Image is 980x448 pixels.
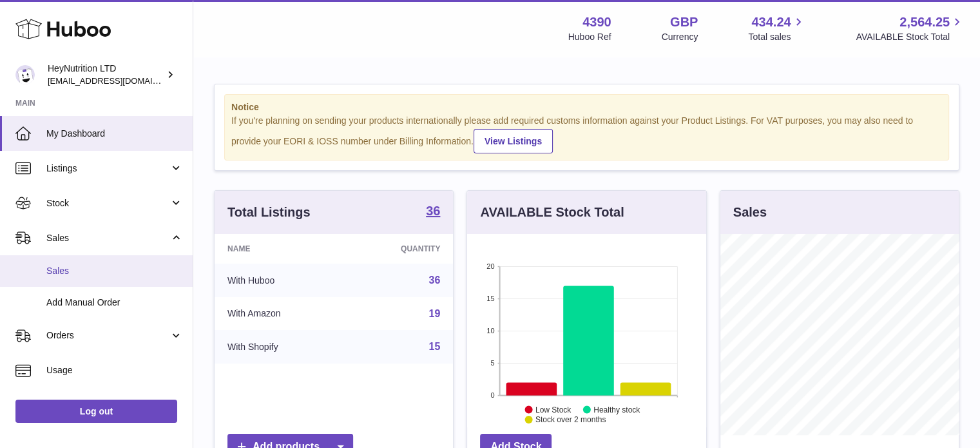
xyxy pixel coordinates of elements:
a: 2,564.25 AVAILABLE Stock Total [856,14,965,43]
span: Orders [46,329,169,342]
text: 0 [491,391,495,399]
text: 10 [487,327,495,335]
a: 434.24 Total sales [748,14,805,43]
td: With Huboo [215,264,345,297]
span: AVAILABLE Stock Total [856,31,965,43]
h3: Sales [733,204,767,221]
h3: AVAILABLE Stock Total [480,204,624,221]
span: 434.24 [751,14,791,31]
div: Currency [662,31,698,43]
a: Log out [15,400,177,423]
th: Name [215,234,345,264]
strong: GBP [670,14,698,31]
span: My Dashboard [46,128,183,140]
h3: Total Listings [227,204,311,221]
span: Listings [46,162,169,175]
text: 15 [487,295,495,302]
div: If you're planning on sending your products internationally please add required customs informati... [231,115,942,153]
td: With Shopify [215,330,345,364]
strong: Notice [231,101,942,113]
strong: 4390 [582,14,611,31]
span: Total sales [748,31,805,43]
a: 15 [429,341,441,352]
div: HeyNutrition LTD [48,63,164,87]
span: Sales [46,232,169,244]
img: info@heynutrition.com [15,65,35,84]
span: Sales [46,265,183,277]
text: Stock over 2 months [535,415,606,424]
div: Huboo Ref [568,31,611,43]
text: Healthy stock [593,405,640,414]
span: Usage [46,364,183,376]
a: View Listings [474,129,553,153]
span: 2,564.25 [899,14,950,31]
text: Low Stock [535,405,572,414]
text: 20 [487,262,495,270]
td: With Amazon [215,297,345,331]
span: Stock [46,197,169,209]
text: 5 [491,359,495,367]
span: Add Manual Order [46,297,183,309]
a: 36 [426,204,440,220]
strong: 36 [426,204,440,217]
span: [EMAIL_ADDRESS][DOMAIN_NAME] [48,75,189,86]
a: 19 [429,308,441,319]
a: 36 [429,275,441,286]
th: Quantity [345,234,454,264]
